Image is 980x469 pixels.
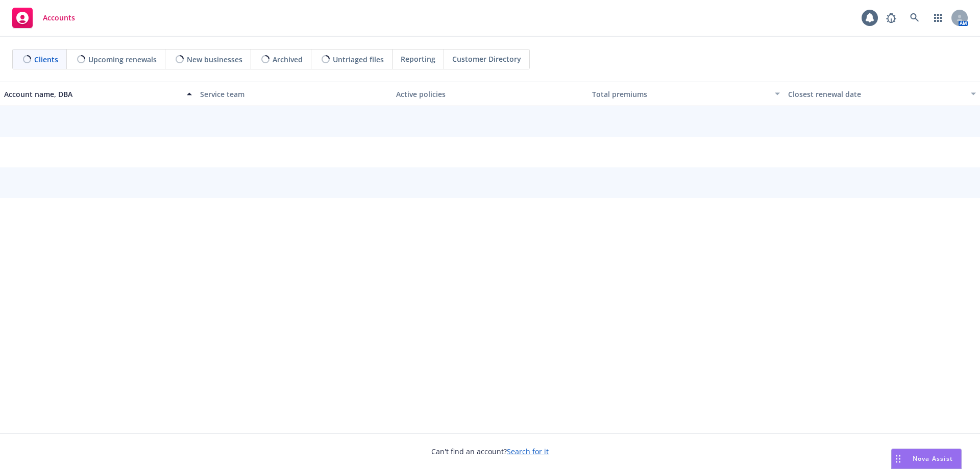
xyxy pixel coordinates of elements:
button: Active policies [392,82,588,106]
span: Can't find an account? [431,446,549,457]
div: Account name, DBA [4,89,181,100]
div: Total premiums [592,89,769,100]
a: Accounts [8,4,79,32]
div: Service team [200,89,388,100]
span: Upcoming renewals [88,54,157,65]
a: Search [904,8,925,28]
div: Drag to move [892,449,904,468]
button: Total premiums [588,82,784,106]
a: Search for it [507,447,549,456]
a: Report a Bug [881,8,901,28]
button: Nova Assist [891,449,962,469]
span: New businesses [187,54,242,65]
span: Archived [273,54,303,65]
span: Clients [34,54,58,65]
span: Customer Directory [452,54,521,64]
div: Active policies [396,89,584,100]
button: Service team [196,82,392,106]
span: Nova Assist [913,454,953,463]
span: Reporting [401,54,435,64]
a: Switch app [928,8,948,28]
div: Closest renewal date [788,89,965,100]
span: Untriaged files [333,54,384,65]
span: Accounts [43,14,75,22]
button: Closest renewal date [784,82,980,106]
